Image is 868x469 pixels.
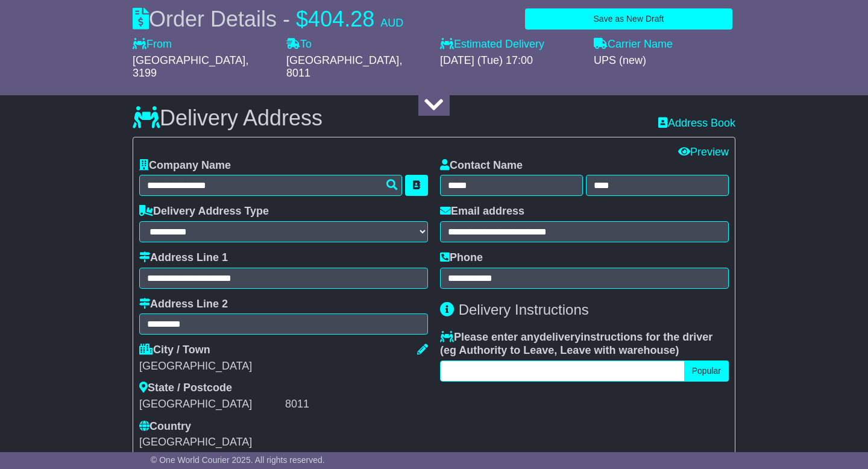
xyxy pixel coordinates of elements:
[684,360,729,382] button: Popular
[139,436,252,448] span: [GEOGRAPHIC_DATA]
[286,54,402,80] span: , 8011
[380,17,403,29] span: AUD
[139,205,269,218] label: Delivery Address Type
[151,455,325,465] span: © One World Courier 2025. All rights reserved.
[440,159,523,172] label: Contact Name
[285,398,428,411] div: 8011
[525,8,732,30] button: Save as New Draft
[139,382,232,395] label: State / Postcode
[133,106,322,130] h3: Delivery Address
[296,7,308,31] span: $
[286,38,312,51] label: To
[139,398,282,411] div: [GEOGRAPHIC_DATA]
[440,38,582,51] label: Estimated Delivery
[440,205,524,218] label: Email address
[286,54,399,66] span: [GEOGRAPHIC_DATA]
[139,159,231,172] label: Company Name
[440,54,582,68] div: [DATE] (Tue) 17:00
[139,420,191,433] label: Country
[594,54,735,68] div: UPS (new)
[594,38,673,51] label: Carrier Name
[459,301,589,318] span: Delivery Instructions
[133,38,172,51] label: From
[139,251,228,265] label: Address Line 1
[678,146,729,158] a: Preview
[658,117,735,129] a: Address Book
[139,360,428,373] div: [GEOGRAPHIC_DATA]
[139,344,210,357] label: City / Town
[133,54,245,66] span: [GEOGRAPHIC_DATA]
[133,54,248,80] span: , 3199
[440,251,483,265] label: Phone
[308,7,374,31] span: 404.28
[139,298,228,311] label: Address Line 2
[539,331,580,343] span: delivery
[133,6,403,32] div: Order Details -
[444,344,675,356] span: eg Authority to Leave, Leave with warehouse
[440,331,729,357] label: Please enter any instructions for the driver ( )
